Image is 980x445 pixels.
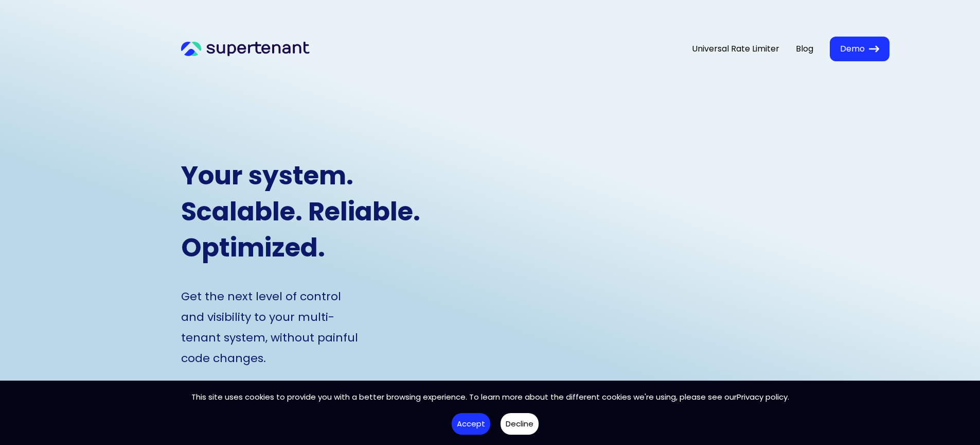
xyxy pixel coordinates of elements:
[737,391,788,402] a: Privacy policy
[840,43,865,55] span: Demo
[452,413,490,435] button: Accept
[830,37,889,61] button: Demo
[181,158,443,266] h2: Your system. Scalable. Reliable. Optimized.
[692,43,779,55] a: Universal Rate Limiter
[181,286,361,369] p: Get the next level of control and visibility to your multi-tenant system, without painful code ch...
[796,43,813,55] a: Blog
[501,413,539,435] button: Decline
[181,381,799,413] span: This site uses cookies to provide you with a better browsing experience. To learn more about the ...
